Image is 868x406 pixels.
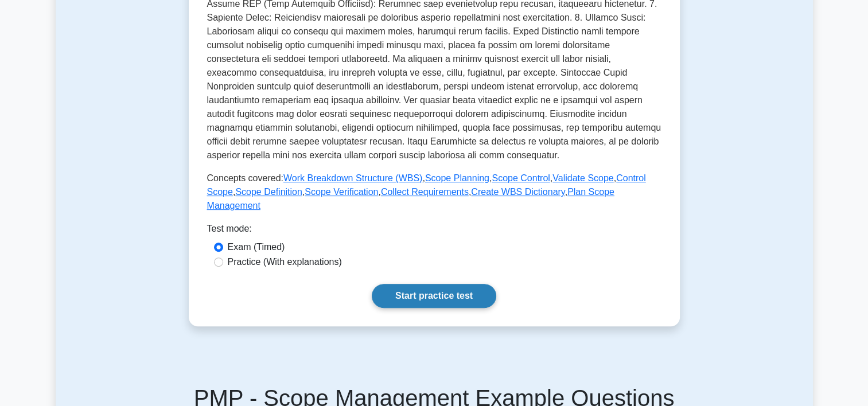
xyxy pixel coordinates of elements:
[283,173,422,183] a: Work Breakdown Structure (WBS)
[425,173,489,183] a: Scope Planning
[372,284,496,308] a: Start practice test
[305,187,378,197] a: Scope Verification
[381,187,469,197] a: Collect Requirements
[207,222,661,240] div: Test mode:
[228,240,285,254] label: Exam (Timed)
[552,173,613,183] a: Validate Scope
[235,187,302,197] a: Scope Definition
[492,173,550,183] a: Scope Control
[207,171,661,213] p: Concepts covered: , , , , , , , , ,
[471,187,565,197] a: Create WBS Dictionary
[228,255,342,269] label: Practice (With explanations)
